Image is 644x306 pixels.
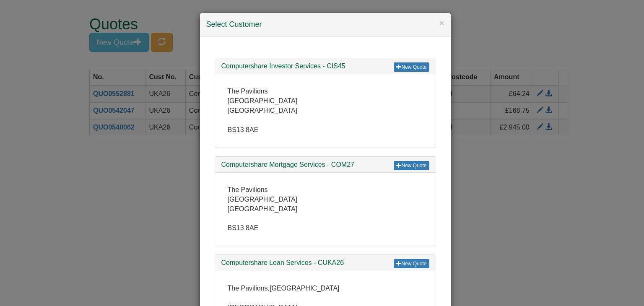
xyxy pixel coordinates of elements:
[221,62,429,70] h3: Computershare Investor Services - CIS45
[439,18,444,27] button: ×
[228,224,259,231] span: BS13 8AE
[394,259,429,268] a: New Quote
[394,62,429,72] a: New Quote
[228,196,298,203] span: [GEOGRAPHIC_DATA]
[228,88,268,95] span: The Pavilions
[221,161,429,169] h3: Computershare Mortgage Services - COM27
[228,107,298,114] span: [GEOGRAPHIC_DATA]
[228,126,259,133] span: BS13 8AE
[206,19,444,30] h4: Select Customer
[228,97,298,104] span: [GEOGRAPHIC_DATA]
[228,186,268,193] span: The Pavilions
[228,205,298,213] span: [GEOGRAPHIC_DATA]
[221,259,429,267] h3: Computershare Loan Services - CUKA26
[394,161,429,170] a: New Quote
[228,285,340,292] span: The Pavilions,[GEOGRAPHIC_DATA]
